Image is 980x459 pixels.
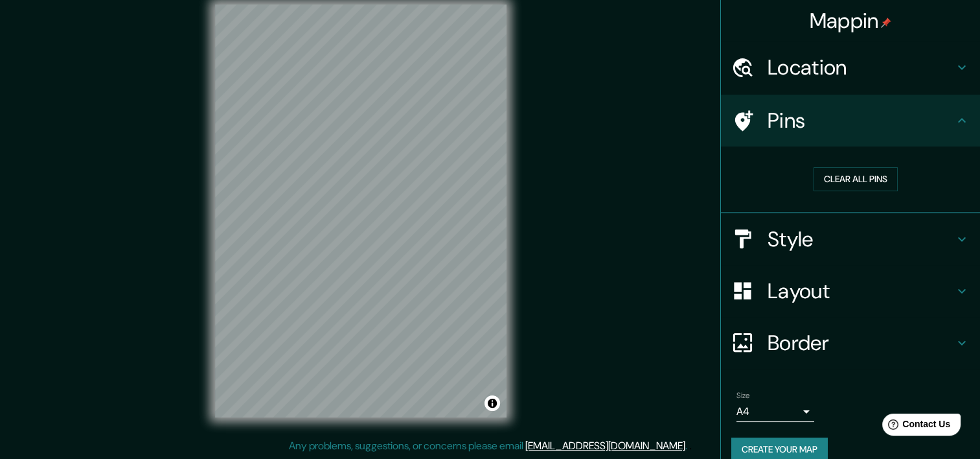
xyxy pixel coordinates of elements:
div: Border [721,317,980,369]
label: Size [736,390,750,401]
div: Layout [721,265,980,317]
h4: Layout [768,278,954,304]
h4: Border [768,330,954,356]
iframe: Help widget launcher [865,408,966,445]
h4: Location [768,54,954,80]
div: Pins [721,95,980,147]
h4: Mappin [810,8,892,34]
img: pin-icon.png [881,18,891,28]
div: Location [721,41,980,93]
h4: Pins [768,108,954,134]
div: . [687,438,689,454]
div: Style [721,213,980,265]
canvas: Map [215,5,507,418]
div: . [689,438,692,454]
p: Any problems, suggestions, or concerns please email . [289,438,687,454]
button: Clear all pins [814,167,898,191]
button: Toggle attribution [484,395,500,411]
div: A4 [736,401,814,422]
h4: Style [768,226,954,252]
a: [EMAIL_ADDRESS][DOMAIN_NAME] [525,439,685,453]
